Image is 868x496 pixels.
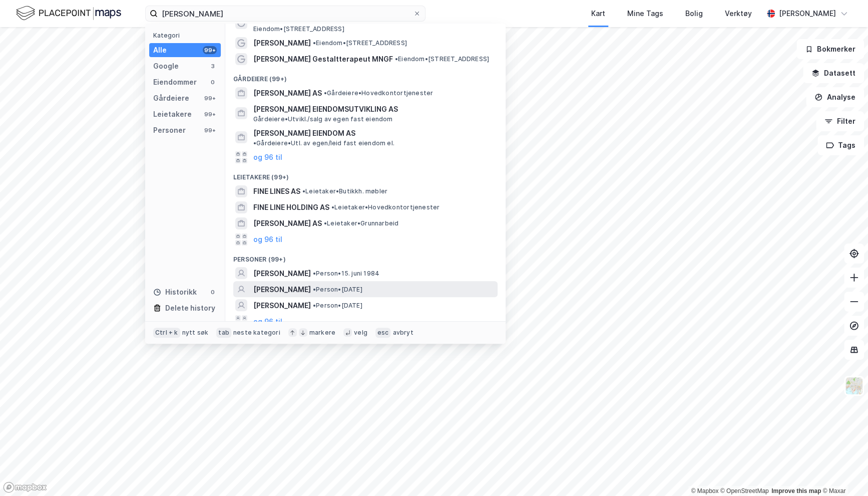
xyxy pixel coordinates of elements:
input: Søk på adresse, matrikkel, gårdeiere, leietakere eller personer [158,6,413,21]
div: Verktøy [725,8,752,20]
div: Historikk [153,286,197,298]
div: 0 [209,288,217,296]
div: tab [216,328,231,338]
span: Person • 15. juni 1984 [313,270,379,278]
button: Analyse [806,87,864,107]
span: [PERSON_NAME] Gestaltterapeut MNGF [253,53,393,65]
a: Improve this map [771,487,821,494]
span: Leietaker • Grunnarbeid [324,219,398,227]
div: markere [309,329,335,337]
img: logo.f888ab2527a4732fd821a326f86c7f29.svg [16,5,121,22]
span: Eiendom • [STREET_ADDRESS] [395,55,489,63]
span: • [302,187,305,195]
span: • [313,286,316,293]
button: Filter [816,111,864,131]
span: Gårdeiere • Utl. av egen/leid fast eiendom el. [253,139,394,147]
span: • [324,219,327,227]
a: Mapbox [691,487,718,494]
div: 99+ [203,126,217,134]
span: • [253,139,256,147]
div: 99+ [203,46,217,54]
div: nytt søk [182,329,209,337]
span: Gårdeiere • Hovedkontortjenester [324,89,433,97]
img: Z [844,376,863,395]
iframe: Chat Widget [818,448,868,496]
button: Tags [817,135,864,155]
div: Eiendommer [153,76,197,88]
div: neste kategori [233,329,280,337]
div: 0 [209,78,217,86]
a: Mapbox homepage [3,481,47,493]
div: Leietakere (99+) [225,165,506,183]
div: Personer (99+) [225,247,506,266]
span: • [313,39,316,47]
span: • [313,270,316,277]
div: Kart [591,8,605,20]
span: • [331,203,334,211]
span: Leietaker • Hovedkontortjenester [331,203,440,211]
div: Mine Tags [627,8,663,20]
div: Ctrl + k [153,328,180,338]
div: 99+ [203,94,217,102]
div: Google [153,60,179,72]
a: OpenStreetMap [720,487,769,494]
span: • [324,89,327,97]
div: 99+ [203,110,217,118]
span: Eiendom • [STREET_ADDRESS] [253,25,344,33]
span: [PERSON_NAME] AS [253,217,322,229]
span: Leietaker • Butikkh. møbler [302,187,387,195]
span: [PERSON_NAME] [253,300,311,312]
span: Gårdeiere • Utvikl./salg av egen fast eiendom [253,115,393,123]
span: [PERSON_NAME] [253,284,311,296]
span: • [395,55,398,63]
div: velg [354,329,367,337]
span: [PERSON_NAME] [253,268,311,280]
div: Gårdeiere (99+) [225,67,506,85]
button: og 96 til [253,233,282,245]
button: Datasett [803,63,864,83]
span: Eiendom • [STREET_ADDRESS] [313,39,407,47]
span: [PERSON_NAME] EIENDOMSUTVIKLING AS [253,103,494,115]
div: Bolig [685,8,703,20]
div: Kategori [153,32,221,39]
span: Person • [DATE] [313,302,362,310]
span: Person • [DATE] [313,286,362,294]
button: og 96 til [253,151,282,163]
div: Personer [153,124,186,136]
span: [PERSON_NAME] EIENDOM AS [253,127,355,139]
div: 3 [209,62,217,70]
span: [PERSON_NAME] [253,37,311,49]
div: Alle [153,44,167,56]
div: esc [375,328,391,338]
button: og 96 til [253,315,282,327]
div: [PERSON_NAME] [779,8,836,20]
div: avbryt [392,329,413,337]
button: Bokmerker [796,39,864,59]
div: Gårdeiere [153,92,189,104]
span: FINE LINES AS [253,185,300,197]
div: Leietakere [153,108,192,120]
div: Delete history [165,302,215,314]
div: Kontrollprogram for chat [818,448,868,496]
span: • [313,302,316,309]
span: [PERSON_NAME] AS [253,87,322,99]
span: FINE LINE HOLDING AS [253,201,329,213]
